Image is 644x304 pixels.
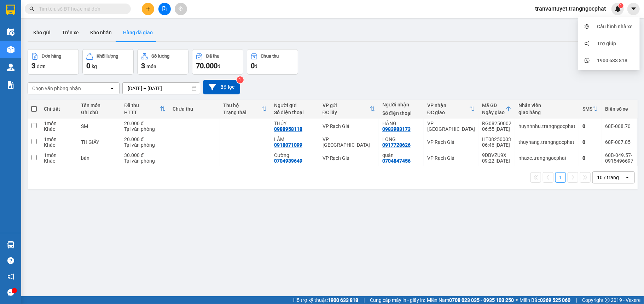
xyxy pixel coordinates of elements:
div: Số điện thoại [382,110,420,116]
img: warehouse-icon [7,28,14,36]
div: VP Rạch Giá [323,123,375,129]
button: caret-down [627,3,640,15]
span: món [146,64,156,69]
span: message [7,289,14,296]
div: 1900 633 818 [597,57,627,64]
img: warehouse-icon [7,46,14,53]
span: whats-app [585,58,590,63]
button: Trên xe [56,24,85,41]
div: 06:55 [DATE] [482,126,511,132]
div: VP Rạch Giá [427,155,475,161]
span: notification [7,273,14,280]
div: VP Rạch Giá [427,139,475,145]
div: 0 [582,155,598,161]
span: 70.000 [196,62,217,70]
div: SM [81,123,117,129]
span: | [576,296,577,304]
strong: 0369 525 060 [540,297,570,303]
div: 9DBVZU9X [482,152,511,158]
div: Biển số xe [605,106,633,112]
div: Thu hộ [223,103,261,108]
sup: 1 [619,3,623,8]
button: Đã thu70.000đ [192,49,243,75]
div: Tại văn phòng [124,126,165,132]
div: 60B-049.57-0915496697 [605,152,633,164]
div: THÚY [274,121,315,126]
img: warehouse-icon [7,241,14,249]
div: VP gửi [323,103,370,108]
span: plus [146,6,151,11]
div: 10 / trang [597,174,619,181]
div: Tại văn phòng [124,142,165,148]
div: 0917728626 [382,142,411,148]
th: Toggle SortBy [121,100,169,118]
div: Khác [44,158,74,164]
th: Toggle SortBy [220,100,271,118]
div: Số điện thoại [274,110,315,115]
div: Cấu hình nhà xe [597,23,633,30]
button: aim [175,3,187,15]
div: Ghi chú [81,110,117,115]
span: Hỗ trợ kỹ thuật: [293,296,358,304]
div: thuyhang.trangngocphat [518,139,575,145]
span: đơn [37,64,46,69]
div: Chọn văn phòng nhận [32,85,81,92]
div: ĐC lấy [323,110,370,115]
span: file-add [162,6,167,11]
button: plus [142,3,154,15]
span: Miền Bắc [520,296,570,304]
div: nhaxe.trangngocphat [518,155,575,161]
button: Hàng đã giao [117,24,158,41]
span: 3 [31,62,35,70]
th: Toggle SortBy [424,100,478,118]
div: Ngày giao [482,110,506,115]
div: VP Rạch Giá [323,155,375,161]
div: 1 món [44,136,74,142]
span: search [29,6,34,11]
div: Tại văn phòng [124,158,165,164]
span: aim [178,6,183,11]
div: 30.000 đ [124,152,165,158]
button: Khối lượng0kg [82,49,134,75]
th: Toggle SortBy [319,100,379,118]
div: Chưa thu [261,54,279,59]
div: HTTT [124,110,159,115]
span: | [364,296,365,304]
div: Khối lượng [97,54,118,59]
div: Chi tiết [44,106,74,112]
div: Người gửi [274,103,315,108]
span: copyright [605,298,610,303]
div: Số lượng [151,54,169,59]
span: đ [217,64,220,69]
div: LONG [382,136,420,142]
span: 3 [141,62,145,70]
div: 06:46 [DATE] [482,142,511,148]
button: Bộ lọc [203,80,240,94]
div: Cường [274,152,315,158]
button: Đơn hàng3đơn [28,49,79,75]
div: 1 món [44,152,74,158]
div: 0 [582,123,598,129]
span: 0 [251,62,255,70]
div: quân [382,152,420,158]
div: 0983983173 [382,126,411,132]
span: setting [585,24,590,29]
div: 68E-008.70 [605,123,633,129]
div: HẰNG [382,121,420,126]
div: SMS [582,106,592,112]
div: Đã thu [206,54,219,59]
div: Đơn hàng [42,54,61,59]
div: 0918071099 [274,142,302,148]
span: Miền Nam [427,296,514,304]
div: Khác [44,142,74,148]
div: Chưa thu [173,106,216,112]
div: Người nhận [382,102,420,107]
input: Tìm tên, số ĐT hoặc mã đơn [39,5,122,13]
span: question-circle [7,257,14,264]
button: Số lượng3món [137,49,188,75]
button: Chưa thu0đ [247,49,298,75]
div: Trợ giúp [597,40,616,47]
div: Đã thu [124,103,159,108]
div: giao hàng [518,110,575,115]
div: 0 [582,139,598,145]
